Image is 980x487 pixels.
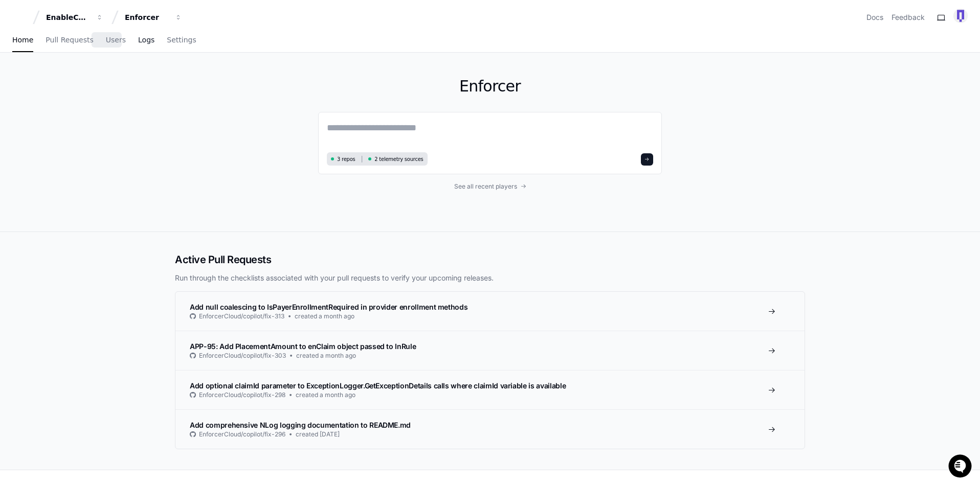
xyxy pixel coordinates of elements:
[199,352,286,360] span: EnforcerCloud/copilot/fix-303
[454,182,517,191] span: See all recent players
[138,29,154,52] a: Logs
[46,29,93,52] a: Pull Requests
[190,381,566,390] span: Add optional claimId parameter to ExceptionLogger.GetExceptionDetails calls where claimId variabl...
[296,430,340,438] span: created [DATE]
[10,10,31,31] img: PlayerZero
[35,86,129,95] div: We're available if you need us!
[106,37,126,43] span: Users
[46,12,90,22] div: EnableComp
[175,331,805,370] a: APP-95: Add PlacementAmount to enClaim object passed to InRuleEnforcerCloud/copilot/fix-303create...
[199,312,284,320] span: EnforcerCloud/copilot/fix-313
[947,453,975,481] iframe: Open customer support
[42,8,107,27] button: EnableComp
[175,252,805,267] h2: Active Pull Requests
[296,391,355,399] span: created a month ago
[190,421,411,429] span: Add comprehensive NLog logging documentation to README.md
[12,37,33,43] span: Home
[175,292,805,331] a: Add null coalescing to IsPayerEnrollmentRequired in provider enrollment methodsEnforcerCloud/copi...
[190,303,467,311] span: Add null coalescing to IsPayerEnrollmentRequired in provider enrollment methods
[175,273,805,283] p: Run through the checklists associated with your pull requests to verify your upcoming releases.
[892,12,925,22] button: Feedback
[866,12,883,22] a: Docs
[35,76,168,86] div: Start new chat
[318,77,662,96] h1: Enforcer
[199,391,285,399] span: EnforcerCloud/copilot/fix-298
[175,370,805,409] a: Add optional claimId parameter to ExceptionLogger.GetExceptionDetails calls where claimId variabl...
[167,29,196,52] a: Settings
[175,409,805,449] a: Add comprehensive NLog logging documentation to README.mdEnforcerCloud/copilot/fix-296created [DATE]
[374,155,423,163] span: 2 telemetry sources
[138,37,154,43] span: Logs
[190,342,416,351] span: APP-95: Add PlacementAmount to enClaim object passed to InRule
[167,37,196,43] span: Settings
[12,29,33,52] a: Home
[121,8,186,27] button: Enforcer
[102,107,124,115] span: Pylon
[46,37,93,43] span: Pull Requests
[174,79,186,91] button: Start new chat
[106,29,126,52] a: Users
[199,430,285,438] span: EnforcerCloud/copilot/fix-296
[296,352,356,360] span: created a month ago
[953,9,968,23] img: 120491586
[10,41,186,57] div: Welcome
[72,107,124,115] a: Powered byPylon
[318,182,662,191] a: See all recent players
[10,76,29,95] img: 1736555170064-99ba0984-63c1-480f-8ee9-699278ef63ed
[337,155,355,163] span: 3 repos
[125,12,169,22] div: Enforcer
[295,312,354,320] span: created a month ago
